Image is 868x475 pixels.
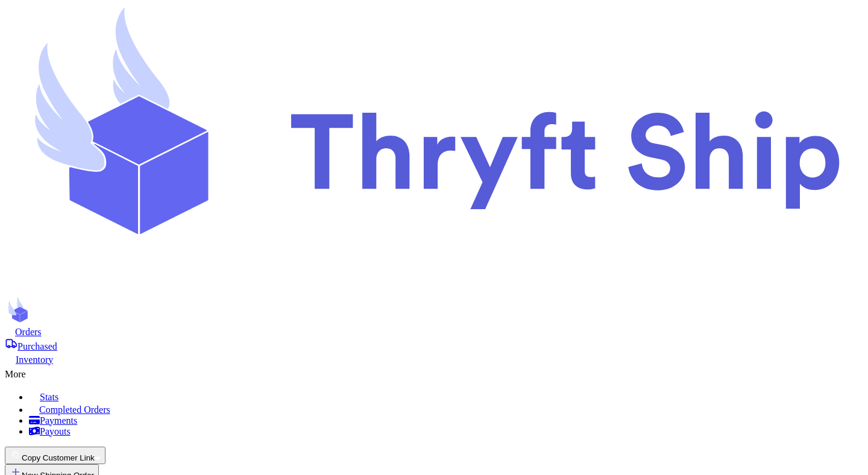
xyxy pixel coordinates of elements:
[29,389,863,403] a: Stats
[40,392,58,402] span: Stats
[29,415,863,426] a: Payments
[17,341,57,351] span: Purchased
[39,404,110,415] span: Completed Orders
[5,447,105,464] button: Copy Customer Link
[29,403,863,415] a: Completed Orders
[5,326,863,338] a: Orders
[29,426,863,437] a: Payouts
[40,415,77,426] span: Payments
[5,365,863,380] div: More
[5,352,863,365] a: Inventory
[40,426,71,436] span: Payouts
[16,354,53,365] span: Inventory
[5,338,863,352] a: Purchased
[15,327,42,337] span: Orders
